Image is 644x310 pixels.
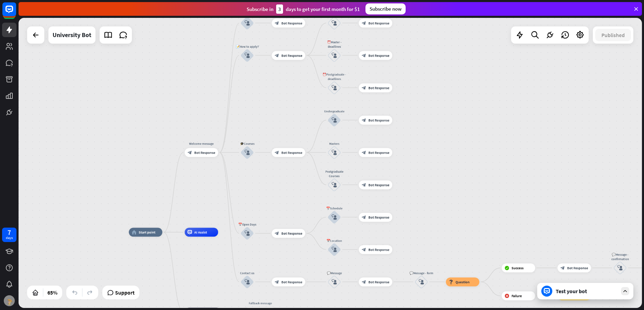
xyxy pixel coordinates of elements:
[556,288,618,295] div: Test your bot
[408,271,435,275] div: 💬Message - form
[245,279,250,285] i: block_user_input
[369,21,389,25] span: Bot Response
[331,279,337,285] i: block_user_input
[505,266,509,270] i: block_success
[245,20,250,26] i: block_user_input
[139,230,156,234] span: Start point
[331,85,337,91] i: block_user_input
[511,266,523,270] span: Success
[194,150,215,155] span: Bot Response
[53,26,91,44] div: University Bot
[362,247,366,252] i: block_bot_response
[362,215,366,219] i: block_bot_response
[6,236,13,240] div: days
[419,279,424,285] i: block_user_input
[449,280,453,284] i: block_question
[321,40,348,49] div: ⏰Master - deadlines
[281,150,302,155] span: Bot Response
[275,280,279,284] i: block_bot_response
[362,85,366,90] i: block_bot_response
[234,271,261,275] div: Contact us
[321,206,348,210] div: 📅Schedule
[5,3,26,23] button: Open LiveChat chat widget
[455,280,470,284] span: Question
[369,183,389,187] span: Bot Response
[362,118,366,122] i: block_bot_response
[369,118,389,122] span: Bot Response
[369,150,389,155] span: Bot Response
[2,228,16,242] a: 7 days
[8,229,11,236] div: 7
[275,150,279,155] i: block_bot_response
[45,287,59,298] div: 65%
[245,53,250,58] i: block_user_input
[234,44,261,49] div: 📝How to apply?
[595,29,631,41] button: Published
[362,21,366,25] i: block_bot_response
[234,141,261,146] div: 🎓Courses
[194,230,207,234] span: AI Assist
[362,183,366,187] i: block_bot_response
[331,117,337,123] i: block_user_input
[321,238,348,243] div: 📅Location
[247,4,360,14] div: Subscribe in days to get your first month for $1
[369,215,389,219] span: Bot Response
[321,109,348,113] div: Undergraduate
[362,280,366,284] i: block_bot_response
[188,150,192,155] i: block_bot_response
[362,150,366,155] i: block_bot_response
[331,20,337,26] i: block_user_input
[505,294,509,298] i: block_failure
[321,271,348,275] div: 💬Message
[240,301,280,305] div: Fallback message
[275,53,279,58] i: block_bot_response
[275,231,279,236] i: block_bot_response
[115,287,135,298] span: Support
[607,252,633,261] div: 💬Message - confirmation
[331,215,337,220] i: block_user_input
[276,4,283,14] div: 3
[281,231,302,236] span: Bot Response
[331,53,337,58] i: block_user_input
[331,182,337,187] i: block_user_input
[321,169,348,178] div: Postgraduate Courses
[331,247,337,252] i: block_user_input
[281,21,302,25] span: Bot Response
[369,247,389,252] span: Bot Response
[281,53,302,58] span: Bot Response
[234,222,261,227] div: 📅Open Days
[321,72,348,81] div: ⏰Postgraduate - deadlines
[617,265,623,271] i: block_user_input
[181,141,222,146] div: Welcome message
[245,150,250,155] i: block_user_input
[275,21,279,25] i: block_bot_response
[281,280,302,284] span: Bot Response
[245,231,250,236] i: block_user_input
[567,266,588,270] span: Bot Response
[365,3,406,14] div: Subscribe now
[369,53,389,58] span: Bot Response
[331,150,337,155] i: block_user_input
[362,53,366,58] i: block_bot_response
[369,280,389,284] span: Bot Response
[321,141,348,146] div: Masters
[132,230,137,234] i: home_2
[561,266,565,270] i: block_bot_response
[511,294,522,298] span: Failure
[369,85,389,90] span: Bot Response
